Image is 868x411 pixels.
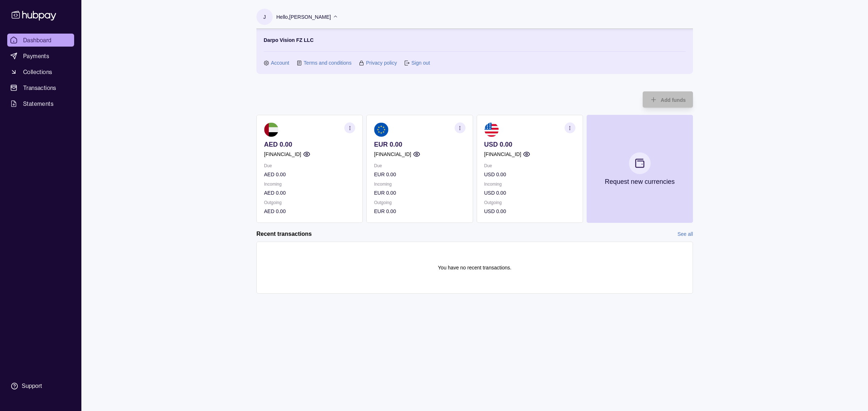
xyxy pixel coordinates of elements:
[304,59,352,67] a: Terms and conditions
[264,180,355,188] p: Incoming
[22,382,42,390] div: Support
[23,83,56,92] span: Transactions
[484,199,575,207] p: Outgoing
[7,97,74,110] a: Statements
[276,13,331,21] p: Hello, [PERSON_NAME]
[411,59,430,67] a: Sign out
[7,378,74,394] a: Support
[374,199,465,207] p: Outgoing
[264,199,355,207] p: Outgoing
[7,65,74,78] a: Collections
[374,170,465,178] p: EUR 0.00
[264,150,301,158] p: [FINANCIAL_ID]
[23,68,52,76] span: Collections
[374,180,465,188] p: Incoming
[605,178,675,186] p: Request new currencies
[264,122,278,137] img: ae
[256,230,312,238] h2: Recent transactions
[661,97,686,103] span: Add funds
[271,59,289,67] a: Account
[484,162,575,170] p: Due
[677,230,693,238] a: See all
[374,189,465,197] p: EUR 0.00
[484,150,522,158] p: [FINANCIAL_ID]
[484,180,575,188] p: Incoming
[374,140,465,148] p: EUR 0.00
[484,140,575,148] p: USD 0.00
[264,140,355,148] p: AED 0.00
[366,59,397,67] a: Privacy policy
[643,91,693,108] button: Add funds
[484,122,499,137] img: us
[484,207,575,215] p: USD 0.00
[484,189,575,197] p: USD 0.00
[23,52,49,60] span: Payments
[264,189,355,197] p: AED 0.00
[23,99,54,108] span: Statements
[263,13,266,21] p: J
[484,170,575,178] p: USD 0.00
[264,36,314,44] p: Darpo Vision FZ LLC
[264,162,355,170] p: Due
[264,170,355,178] p: AED 0.00
[374,122,388,137] img: eu
[7,34,74,47] a: Dashboard
[438,264,511,272] p: You have no recent transactions.
[374,150,411,158] p: [FINANCIAL_ID]
[587,115,693,223] button: Request new currencies
[374,162,465,170] p: Due
[7,81,74,94] a: Transactions
[23,36,52,44] span: Dashboard
[374,207,465,215] p: EUR 0.00
[7,49,74,62] a: Payments
[264,207,355,215] p: AED 0.00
